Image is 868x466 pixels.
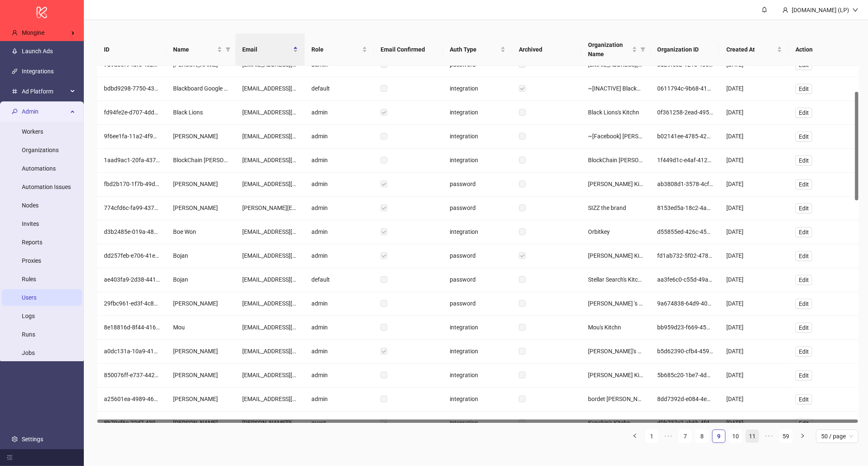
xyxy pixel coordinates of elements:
div: Mou's Kitchn [588,323,644,332]
div: [DATE] [726,323,782,332]
div: [DOMAIN_NAME] (LP) [788,5,852,15]
span: menu-fold [7,455,13,461]
div: [DATE] [726,370,782,380]
div: 8b79cf6c-22d7-4396-97bf-89eacf8059d8 [104,418,160,427]
span: Auth Type [450,45,499,54]
div: [EMAIL_ADDRESS][DOMAIN_NAME] [242,84,298,93]
button: Edit [795,394,812,404]
span: Edit [799,181,809,188]
div: [DATE] [726,203,782,212]
div: 1f449d1c-e4af-4129-b01c-2c532a48f127 [657,155,713,165]
li: Previous 5 Pages [662,430,675,443]
a: Users [22,294,36,301]
div: [EMAIL_ADDRESS][DOMAIN_NAME] [242,155,298,165]
button: Edit [795,155,812,166]
div: [PERSON_NAME] [173,370,229,380]
a: Invites [22,220,39,227]
a: 59 [780,430,792,443]
div: [PERSON_NAME] [173,347,229,356]
th: Archived [512,34,581,66]
button: Edit [795,227,812,237]
span: filter [640,47,645,52]
div: bb959d23-f669-4520-b805-e1cd61688af8 [657,323,713,332]
span: Edit [799,157,809,164]
a: Runs [22,331,35,338]
div: ae403fa9-2d38-441e-b513-733f2d4e8bca [104,275,160,284]
span: 50 / page [821,430,853,443]
span: Edit [799,229,809,236]
div: [EMAIL_ADDRESS][DOMAIN_NAME] [242,299,298,308]
a: Jobs [22,349,35,356]
a: Rules [22,276,36,282]
div: guest [305,412,374,435]
span: Edit [799,205,809,212]
div: 850076ff-e737-442b-82f5-113fab8ec323 [104,370,160,380]
div: 5b685c20-1be7-4d14-951a-5a0393e879af [657,370,713,380]
div: [PERSON_NAME] [173,394,229,404]
span: bell [762,7,767,13]
span: user [782,7,788,13]
span: filter [224,43,232,56]
div: 0f361258-2ead-4959-a75e-f2151c7422df [657,108,713,117]
th: Created At [720,34,789,66]
button: Edit [795,275,812,285]
button: Edit [795,84,812,94]
span: Name [173,45,215,54]
span: right [800,433,805,438]
div: [DATE] [726,394,782,404]
li: Previous Page [628,430,642,443]
span: Admin [22,103,68,120]
div: ~[INACTIVE] BlackBoard Media's Kitchn [588,84,644,93]
div: password [443,197,512,220]
div: admin [305,149,374,173]
span: ••• [662,430,675,443]
button: Edit [795,323,812,333]
a: 7 [679,430,692,443]
div: [EMAIL_ADDRESS][DOMAIN_NAME] [242,108,298,117]
li: Next 5 Pages [762,430,776,443]
div: integration [443,220,512,244]
button: Edit [795,370,812,381]
span: key [12,109,18,114]
a: Workers [22,128,43,135]
div: integration [443,316,512,340]
a: 8 [696,430,708,443]
div: 774cfd6c-fa99-437c-8dde-8fecb94960c0 [104,203,160,212]
li: 1 [645,430,658,443]
button: Edit [795,299,812,309]
span: Email [242,45,291,54]
div: admin [305,197,374,220]
span: Created At [726,45,775,54]
li: 7 [679,430,692,443]
div: 1aad9ac1-20fa-437f-8b05-3d82d5f911b6 [104,155,160,165]
div: b02141ee-4785-4260-82e9-faafee02fdda [657,132,713,141]
a: 11 [746,430,759,443]
button: Edit [795,108,812,118]
span: Edit [799,133,809,140]
button: right [796,430,809,443]
li: 11 [746,430,759,443]
div: [DATE] [726,132,782,141]
button: Edit [795,179,812,189]
a: Logs [22,313,35,319]
div: [DATE] [726,227,782,236]
div: 9f6ee1fa-11a2-4f91-a3fa-4cfdfed357ac [104,132,160,141]
div: [DATE] [726,179,782,189]
div: Bojan [173,251,229,260]
div: Mou [173,323,229,332]
div: fbd2b170-1f7b-49d5-adbb-7744892e5d7a [104,179,160,189]
div: [EMAIL_ADDRESS][DOMAIN_NAME] [242,251,298,260]
button: Edit [795,347,812,357]
th: ID [97,34,166,66]
div: [EMAIL_ADDRESS][DOMAIN_NAME] [242,394,298,404]
div: [EMAIL_ADDRESS][DOMAIN_NAME] [242,275,298,284]
div: admin [305,292,374,316]
a: Organizations [22,147,59,153]
li: 9 [712,430,725,443]
span: number [12,88,18,94]
a: Automations [22,165,56,172]
div: Blackboard Google API Connector [173,84,229,93]
div: [DATE] [726,418,782,427]
div: integration [443,149,512,173]
div: [PERSON_NAME] [173,132,229,141]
